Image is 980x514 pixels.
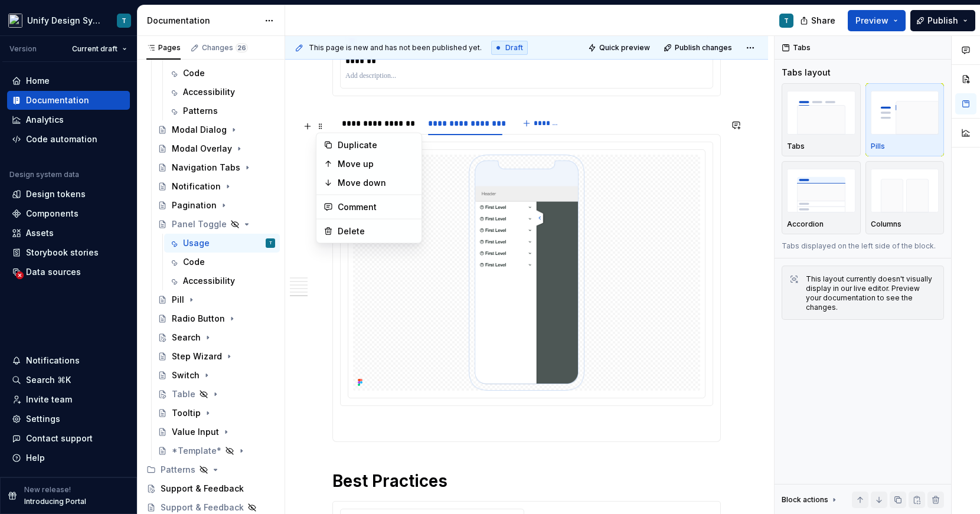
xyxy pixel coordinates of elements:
p: Accordion [787,220,824,229]
a: Documentation [7,91,130,110]
img: 9fdcaa03-8f0a-443d-a87d-0c72d3ba2d5b.png [8,14,22,28]
div: Search [172,332,201,343]
button: Search ⌘K [7,371,130,389]
div: Contact support [26,433,93,444]
a: Step Wizard [153,347,280,366]
div: Documentation [26,94,89,106]
p: Introducing Portal [24,497,86,506]
a: Pagination [153,196,280,215]
div: This layout currently doesn't visually display in our live editor. Preview your documentation to ... [806,274,936,312]
div: Pages [146,43,181,53]
button: placeholderColumns [865,161,945,234]
div: Version [9,44,37,54]
a: Navigation Tabs [153,158,280,177]
div: Components [26,208,79,220]
div: Tooltip [172,407,201,419]
div: Help [26,452,45,464]
button: Share [794,10,843,31]
div: Usage [183,237,210,249]
div: T [122,16,126,25]
div: Pagination [172,199,217,211]
div: Value Input [172,426,219,438]
div: Support & Feedback [161,483,244,495]
a: Accessibility [164,271,280,290]
span: This page is new and has not been published yet. [309,43,482,53]
div: Radio Button [172,313,225,325]
p: Tabs displayed on the left side of the block. [782,241,944,251]
div: Data sources [26,266,81,278]
p: Columns [871,220,901,229]
a: UsageT [164,234,280,253]
button: Help [7,448,130,467]
button: Publish changes [660,40,737,56]
button: Unify Design SystemT [2,8,135,33]
button: Current draft [67,41,132,57]
span: Draft [505,43,523,53]
a: Switch [153,366,280,385]
div: Move up [338,158,414,170]
button: Contact support [7,429,130,448]
div: Support & Feedback [161,502,244,513]
div: Tabs layout [782,67,831,78]
button: Publish [910,10,975,31]
div: Notifications [26,355,80,366]
a: Support & Feedback [142,479,280,498]
a: Table [153,385,280,404]
div: Accessibility [183,275,235,287]
a: Code [164,64,280,83]
div: Code [183,256,205,268]
span: Publish [927,15,958,27]
a: Panel Toggle [153,215,280,234]
div: Patterns [183,105,218,117]
a: Pill [153,290,280,309]
div: T [784,16,789,25]
p: Pills [871,142,885,151]
div: Assets [26,227,54,239]
p: Tabs [787,142,805,151]
a: *Template* [153,441,280,460]
div: Invite team [26,394,72,405]
span: Publish changes [675,43,732,53]
a: Modal Dialog [153,120,280,139]
a: Home [7,71,130,90]
a: Invite team [7,390,130,409]
h1: Best Practices [332,470,721,492]
button: Notifications [7,351,130,370]
div: Home [26,75,50,87]
a: Accessibility [164,83,280,102]
div: Code automation [26,133,97,145]
a: Value Input [153,423,280,441]
div: Unify Design System [27,15,103,27]
div: Settings [26,413,60,425]
button: Quick preview [584,40,655,56]
img: placeholder [871,169,939,212]
span: Preview [855,15,888,27]
img: placeholder [787,91,855,134]
div: Notification [172,181,221,192]
span: Current draft [72,44,117,54]
div: Changes [202,43,248,53]
div: Modal Dialog [172,124,227,136]
a: Code [164,253,280,271]
div: T [269,237,272,249]
div: Block actions [782,492,839,508]
a: Assets [7,224,130,243]
img: placeholder [787,169,855,212]
a: Search [153,328,280,347]
a: Tooltip [153,404,280,423]
div: Patterns [142,460,280,479]
span: 26 [236,43,248,53]
span: Quick preview [599,43,650,53]
div: Accessibility [183,86,235,98]
button: placeholderAccordion [782,161,861,234]
div: Modal Overlay [172,143,232,155]
a: Modal Overlay [153,139,280,158]
a: Design tokens [7,185,130,204]
a: Settings [7,410,130,428]
div: Block actions [782,495,828,505]
div: Panel Toggle [172,218,227,230]
div: Pill [172,294,184,306]
a: Analytics [7,110,130,129]
div: Delete [338,225,414,237]
div: Analytics [26,114,64,126]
